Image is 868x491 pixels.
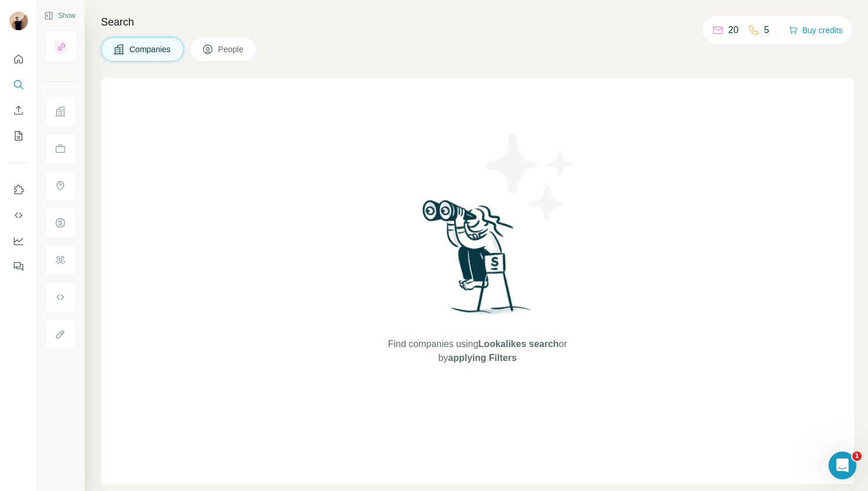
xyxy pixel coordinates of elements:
[9,100,28,121] button: Enrich CSV
[129,44,172,55] span: Companies
[9,49,28,70] button: Quick start
[218,44,245,55] span: People
[9,12,28,30] img: Avatar
[478,339,559,349] span: Lookalikes search
[36,7,84,24] button: Show
[478,124,582,229] img: Surfe Illustration - Stars
[448,353,516,363] span: applying Filters
[829,452,856,479] iframe: Intercom live chat
[852,452,862,461] span: 1
[9,74,28,95] button: Search
[9,205,28,226] button: Use Surfe API
[789,22,842,38] button: Buy credits
[101,14,854,30] h4: Search
[9,256,28,277] button: Feedback
[417,197,538,326] img: Surfe Illustration - Woman searching with binoculars
[728,23,739,37] p: 20
[385,337,570,365] span: Find companies using or by
[9,125,28,146] button: My lists
[764,23,769,37] p: 5
[9,230,28,251] button: Dashboard
[9,179,28,200] button: Use Surfe on LinkedIn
